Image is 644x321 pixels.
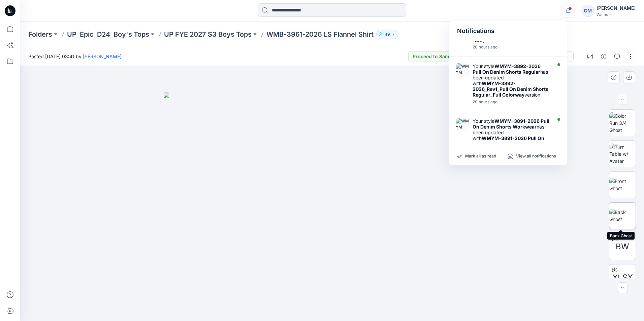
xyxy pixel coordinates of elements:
[67,30,149,39] a: UP_Epic_D24_Boy's Tops
[616,241,629,253] span: BW
[473,100,550,104] div: Friday, September 26, 2025 06:19
[516,153,556,159] p: View all notifications
[609,209,636,223] img: Back Ghost
[473,45,550,49] div: Friday, September 26, 2025 06:22
[473,118,550,152] div: Your style has been updated with version
[376,30,398,39] button: 49
[456,118,469,132] img: WMYM-3891-2026 Pull On Denim Shorts Workwear_Full Colorway
[612,272,633,284] span: XLSX
[385,31,390,38] p: 49
[266,30,374,39] p: WMB-3961-2026 LS Flannel Shirt
[473,135,544,152] strong: WMYM-3891-2026 Pull On Denim Shorts Workwear_Full Colorway
[609,178,636,192] img: Front Ghost
[164,30,252,39] a: UP FYE 2027 S3 Boys Tops
[582,5,594,17] div: GM
[28,53,122,60] span: Posted [DATE] 03:41 by
[473,63,541,75] strong: WMYM-3892-2026 Pull On Denim Shorts Regular
[83,53,122,59] a: [PERSON_NAME]
[164,93,501,321] img: eyJhbGciOiJIUzI1NiIsImtpZCI6IjAiLCJzbHQiOiJzZXMiLCJ0eXAiOiJKV1QifQ.eyJkYXRhIjp7InR5cGUiOiJzdG9yYW...
[598,51,609,62] button: Details
[449,21,567,41] div: Notifications
[597,12,636,17] div: Walmart
[609,143,636,165] img: Turn Table w/ Avatar
[609,112,636,134] img: Color Run 3/4 Ghost
[28,30,52,39] a: Folders
[473,63,550,98] div: Your style has been updated with version
[465,153,496,159] p: Mark all as read
[473,118,549,130] strong: WMYM-3891-2026 Pull On Denim Shorts Workwear
[597,4,636,12] div: [PERSON_NAME]
[473,80,548,98] strong: WMYM-3892-2026_Rev1_Pull On Denim Shorts Regular_Full Colorway
[456,63,469,77] img: WMYM-3892-2026_Rev1_Pull On Denim Shorts Regular_Full Colorway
